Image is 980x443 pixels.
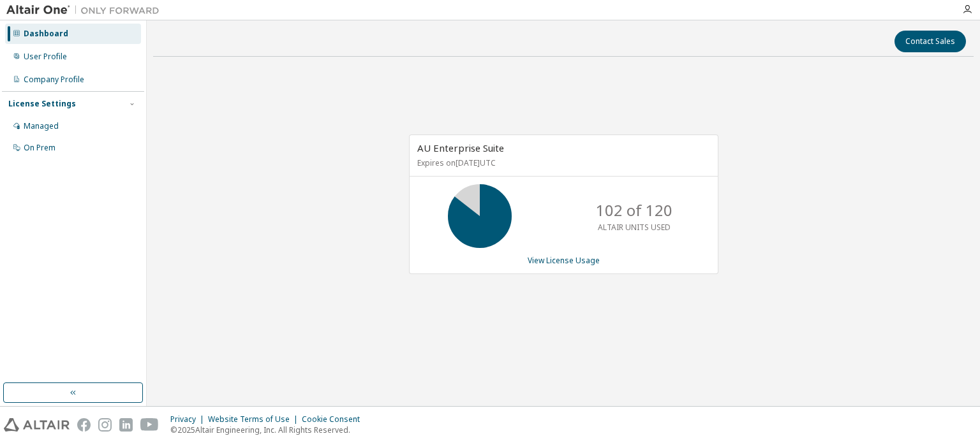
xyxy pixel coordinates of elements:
div: Cookie Consent [302,414,367,425]
div: Managed [24,121,59,131]
img: altair_logo.svg [4,418,70,432]
img: facebook.svg [77,418,91,432]
p: ALTAIR UNITS USED [598,222,671,233]
div: Website Terms of Use [208,414,302,425]
img: Altair One [6,4,166,17]
img: linkedin.svg [119,418,133,432]
button: Contact Sales [895,31,966,52]
div: Privacy [170,414,208,425]
div: Company Profile [24,75,84,85]
p: © 2025 Altair Engineering, Inc. All Rights Reserved. [170,425,367,435]
p: Expires on [DATE] UTC [417,157,707,168]
div: License Settings [8,99,76,109]
span: AU Enterprise Suite [417,142,504,154]
div: Dashboard [24,29,68,39]
img: youtube.svg [140,418,159,432]
img: instagram.svg [98,418,112,432]
a: View License Usage [528,255,600,266]
div: On Prem [24,143,56,153]
p: 102 of 120 [596,200,672,221]
div: User Profile [24,52,67,62]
